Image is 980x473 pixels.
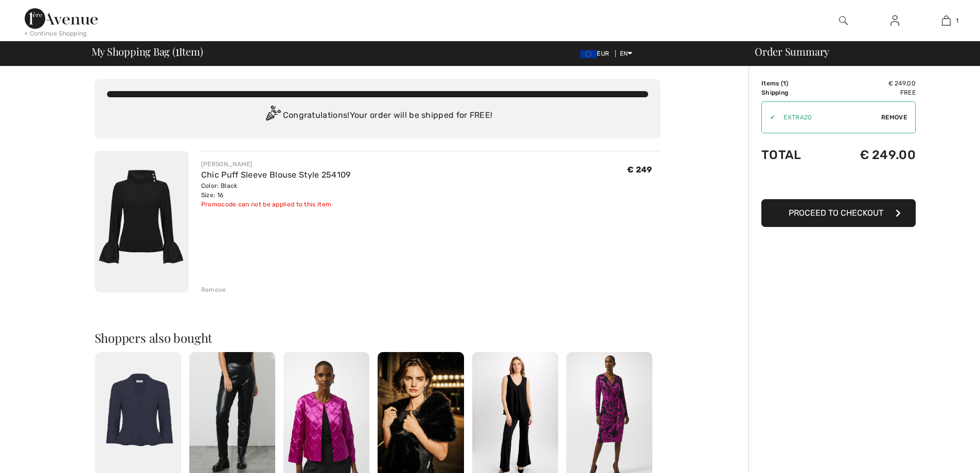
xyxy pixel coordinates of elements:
[825,88,916,97] td: Free
[839,14,848,27] img: search the website
[742,46,974,57] div: Order Summary
[761,79,825,88] td: Items ( )
[25,8,98,29] img: 1ère Avenue
[95,331,661,344] h2: Shoppers also bought
[201,181,351,200] div: Color: Black Size: 16
[825,137,916,172] td: € 249.00
[92,46,203,57] span: My Shopping Bag ( Item)
[580,50,613,57] span: EUR
[262,106,283,126] img: Congratulation2.svg
[620,50,633,57] span: EN
[783,80,786,87] span: 1
[775,102,881,133] input: Promo code
[956,16,958,25] span: 1
[882,14,907,27] a: Sign In
[201,160,351,169] div: [PERSON_NAME]
[580,50,597,58] img: Euro
[762,113,775,122] div: ✔
[25,29,87,38] div: < Continue Shopping
[627,165,652,174] span: € 249
[761,199,916,227] button: Proceed to Checkout
[761,88,825,97] td: Shipping
[95,151,189,292] img: Chic Puff Sleeve Blouse Style 254109
[175,44,179,57] span: 1
[890,14,899,27] img: My Info
[201,285,226,294] div: Remove
[107,106,648,126] div: Congratulations! Your order will be shipped for FREE!
[921,14,971,27] a: 1
[942,14,951,27] img: My Bag
[789,208,883,218] span: Proceed to Checkout
[825,79,916,88] td: € 249.00
[201,200,351,209] div: Promocode can not be applied to this item
[881,113,907,122] span: Remove
[761,172,916,196] iframe: PayPal
[201,170,351,180] a: Chic Puff Sleeve Blouse Style 254109
[761,137,825,172] td: Total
